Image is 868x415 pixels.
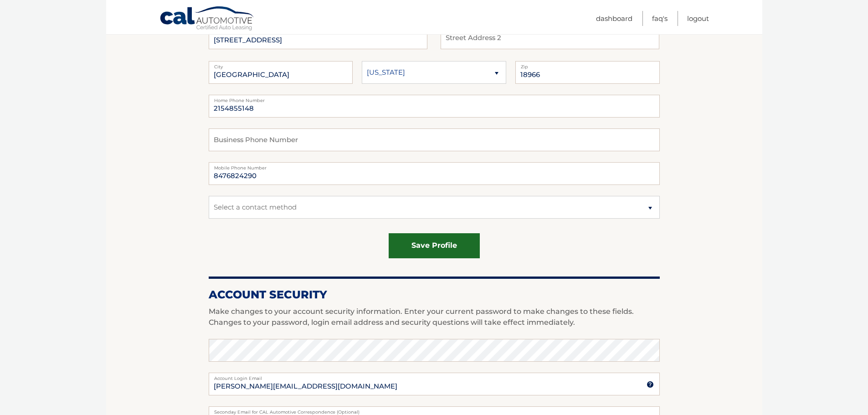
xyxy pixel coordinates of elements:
[209,162,660,169] label: Mobile Phone Number
[209,61,353,84] input: City
[687,11,709,26] a: Logout
[209,373,660,380] label: Account Login Email
[596,11,632,26] a: Dashboard
[209,128,660,151] input: Business Phone Number
[209,373,660,395] input: Account Login Email
[515,61,660,84] input: Zip
[159,6,255,32] a: Cal Automotive
[209,61,353,68] label: City
[209,162,660,185] input: Mobile Phone Number
[209,288,660,302] h2: Account Security
[389,233,480,258] button: save profile
[441,26,659,49] input: Street Address 2
[209,306,660,328] p: Make changes to your account security information. Enter your current password to make changes to...
[209,95,660,102] label: Home Phone Number
[652,11,668,26] a: FAQ's
[515,61,660,68] label: Zip
[647,381,654,388] img: tooltip.svg
[209,406,660,414] label: Seconday Email for CAL Automotive Correspondence (Optional)
[209,26,427,49] input: Street Address 2
[209,95,660,118] input: Home Phone Number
